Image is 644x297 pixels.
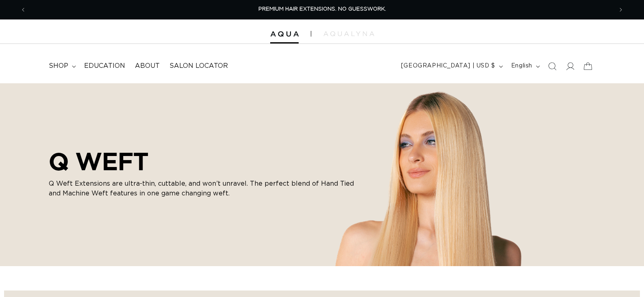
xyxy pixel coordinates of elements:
summary: shop [44,57,79,75]
a: Education [79,57,130,75]
button: Next announcement [612,2,630,17]
button: Previous announcement [14,2,32,17]
h2: Q WEFT [49,147,358,176]
span: shop [49,62,68,70]
img: Aqua Hair Extensions [270,31,299,37]
a: Salon Locator [165,57,233,75]
summary: Search [543,57,561,75]
span: English [511,62,532,70]
button: [GEOGRAPHIC_DATA] | USD $ [396,59,506,74]
a: About [130,57,165,75]
span: PREMIUM HAIR EXTENSIONS. NO GUESSWORK. [258,7,386,12]
img: aqualyna.com [323,31,374,36]
span: Salon Locator [169,62,228,70]
span: Education [84,62,125,70]
span: [GEOGRAPHIC_DATA] | USD $ [401,62,495,70]
button: English [506,59,543,74]
p: Q Weft Extensions are ultra-thin, cuttable, and won’t unravel. The perfect blend of Hand Tied and... [49,179,358,198]
span: About [135,62,160,70]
